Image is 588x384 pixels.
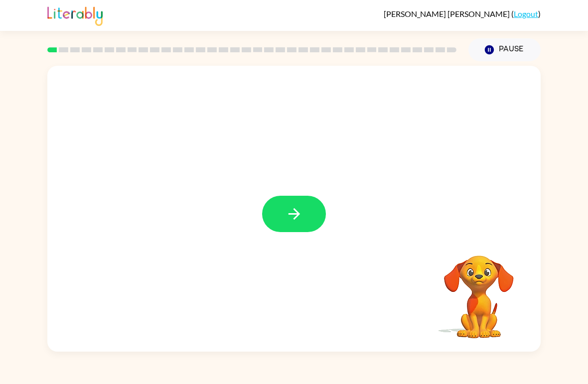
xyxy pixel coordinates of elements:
span: [PERSON_NAME] [PERSON_NAME] [384,9,511,18]
img: Literably [47,4,103,26]
button: Pause [468,38,541,61]
div: ( ) [384,9,541,18]
video: Your browser must support playing .mp4 files to use Literably. Please try using another browser. [429,240,529,340]
a: Logout [514,9,538,18]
